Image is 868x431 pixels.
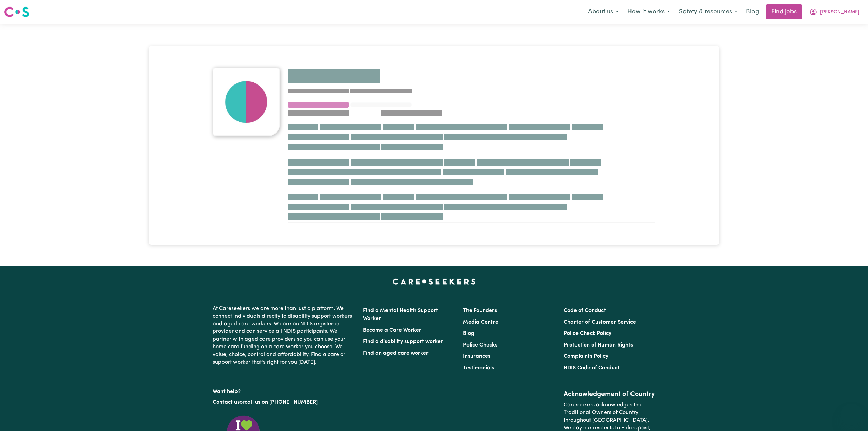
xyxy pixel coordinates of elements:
a: Contact us [213,400,240,405]
button: About us [584,5,623,19]
a: Police Checks [463,342,497,348]
a: Insurances [463,354,490,359]
p: or [213,396,355,409]
a: Protection of Human Rights [564,342,633,348]
button: Safety & resources [675,5,742,19]
img: Careseekers logo [4,6,29,18]
iframe: Button to launch messaging window [841,404,863,426]
a: Police Check Policy [564,331,611,336]
a: call us on [PHONE_NUMBER] [245,400,318,405]
h2: Acknowledgement of Country [564,390,655,399]
a: Testimonials [463,365,494,371]
a: Complaints Policy [564,354,608,359]
a: Careseekers home page [393,279,476,284]
a: Become a Care Worker [363,328,421,333]
a: Blog [463,331,474,336]
a: Media Centre [463,319,498,325]
p: At Careseekers we are more than just a platform. We connect individuals directly to disability su... [213,302,355,369]
a: Find a Mental Health Support Worker [363,308,438,322]
a: NDIS Code of Conduct [564,365,620,371]
button: My Account [805,5,864,19]
a: Find an aged care worker [363,351,429,356]
a: Blog [742,4,763,19]
a: Careseekers logo [4,4,29,20]
a: Find jobs [766,4,802,19]
a: Code of Conduct [564,308,606,313]
a: Find a disability support worker [363,339,443,344]
a: The Founders [463,308,497,313]
span: [PERSON_NAME] [820,9,859,16]
a: Charter of Customer Service [564,319,636,325]
button: How it works [623,5,675,19]
p: Want help? [213,385,355,395]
